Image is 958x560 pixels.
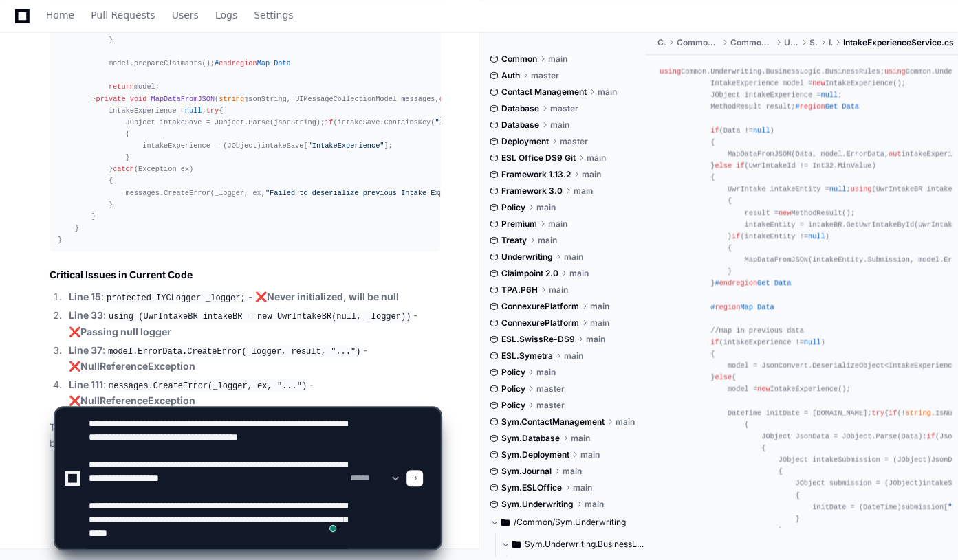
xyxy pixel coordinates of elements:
span: main [536,202,556,213]
span: # Get Data [795,103,858,111]
span: Home [46,11,74,19]
strong: Never initialized, will be null [267,290,399,302]
span: null [753,126,770,135]
code: model.ErrorData.CreateError(_logger, result, "...") [105,345,363,357]
h2: Critical Issues in Current Code [50,267,440,281]
span: ESL.Symetra [501,350,553,361]
span: Pull Requests [91,11,155,19]
span: Contact Management [501,87,587,98]
span: Settings [254,11,293,19]
span: ConnexurePlatform [501,317,579,328]
span: # Map Data [710,303,774,311]
span: if [710,126,719,135]
span: main [548,219,567,229]
span: main [564,350,583,361]
li: : - ❌ [65,377,440,408]
span: out [889,150,901,158]
span: return [109,82,134,91]
span: Database [501,103,539,114]
span: main [536,367,556,378]
span: Services [809,37,818,48]
span: if [325,118,333,126]
span: Policy [501,202,525,213]
span: main [548,54,567,65]
span: master [550,103,578,114]
span: # Map Data [215,59,291,67]
span: main [574,186,593,197]
span: endregion [219,59,257,67]
code: using (UwrIntakeBR intakeBR = new UwrIntakeBR(null, _logger)) [106,310,413,322]
span: main [550,120,569,131]
code: messages.CreateError(_logger, ex, "...") [106,379,309,392]
span: using [884,67,906,76]
span: ESL.SwissRe-DS9 [501,334,575,345]
span: main [564,251,583,262]
span: string [219,95,244,103]
li: : - ❌ [65,289,440,305]
span: Common [657,37,665,48]
span: "IntakeExperience" [435,118,511,126]
span: Database [501,120,539,131]
span: null [185,107,202,115]
strong: NullReferenceException [80,359,195,371]
strong: Line 111 [69,378,103,390]
span: Deployment [501,136,549,147]
span: null [804,338,821,346]
span: "Failed to deserialize previous Intake Experience data." [265,189,503,197]
span: main [590,301,609,312]
span: main [569,268,589,279]
span: Claimpoint 2.0 [501,268,558,279]
span: Auth [501,70,520,81]
span: IntakeExperienceService.cs [843,37,954,48]
strong: Passing null logger [80,325,171,337]
span: null [829,186,847,194]
textarea: To enrich screen reader interactions, please activate Accessibility in Grammarly extension settings [86,408,347,548]
span: else [715,374,732,382]
span: Premium [501,219,537,229]
span: private [96,95,125,103]
span: null [808,232,825,240]
span: # Get Data [715,280,791,288]
span: main [598,87,617,98]
span: try [206,107,219,115]
span: main [586,334,605,345]
span: Logs [215,11,237,19]
span: TPA.P6H [501,284,538,295]
span: new [779,209,791,217]
code: protected IYCLogger _logger; [104,291,248,304]
span: main [549,284,568,295]
span: ConnexurePlatform [501,301,579,312]
span: master [560,136,588,147]
span: Policy [501,367,525,378]
span: Underwriting [783,37,798,48]
span: out [439,95,452,103]
span: MapDataFromJSON [151,95,215,103]
span: Common [501,54,537,65]
span: //map in previous data [710,326,804,335]
span: void [130,95,147,103]
span: null [820,91,838,100]
span: master [531,70,559,81]
span: catch [113,165,134,173]
span: ESL Office DS9 Git [501,153,576,164]
span: Common.Underwriting.WebUI [730,37,772,48]
span: Framework 3.0 [501,186,563,197]
span: Intake [829,37,832,48]
span: endregion [719,280,757,288]
span: Treaty [501,235,527,246]
span: if [736,161,744,170]
span: if [710,338,719,346]
span: Framework 1.13.2 [501,169,571,180]
strong: Line 15 [69,290,101,302]
span: main [587,153,606,164]
span: "IntakeExperience" [307,142,384,150]
span: using [660,67,681,76]
span: using [851,186,872,194]
strong: Line 37 [69,344,102,355]
span: region [715,303,740,311]
span: jsonString, UIMessageCollectionModel messages, JObject intakeExperience [219,95,554,103]
span: main [582,169,601,180]
span: new [812,79,825,87]
span: main [590,317,609,328]
span: if [732,232,740,240]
